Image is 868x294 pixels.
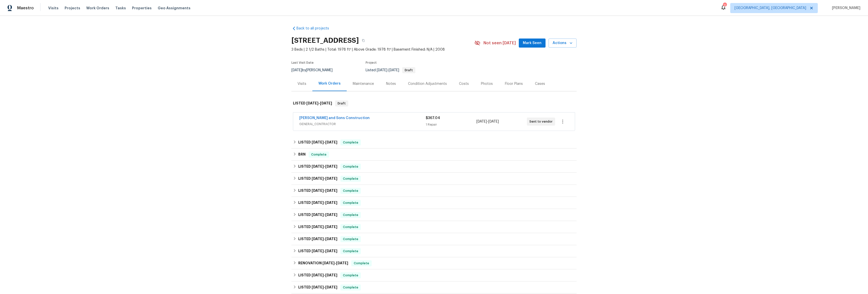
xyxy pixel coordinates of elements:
span: - [312,177,337,180]
span: [DATE] [325,213,337,216]
span: [DATE] [336,261,348,265]
h6: LISTED [298,224,337,230]
span: Actions [553,40,573,46]
div: 2 [723,3,726,8]
span: [DATE] [306,101,318,105]
span: Complete [341,164,360,169]
span: 3 Beds | 2 1/2 Baths | Total: 1978 ft² | Above Grade: 1978 ft² | Basement Finished: N/A | 2008 [291,47,474,52]
span: [DATE] [325,165,337,168]
div: Visits [297,81,306,86]
span: [DATE] [325,285,337,289]
span: - [312,249,337,253]
span: Maestro [17,6,34,11]
span: - [312,201,337,204]
div: Costs [459,81,469,86]
span: [DATE] [325,140,337,144]
span: [DATE] [377,68,387,72]
h6: LISTED [293,100,332,106]
div: LISTED [DATE]-[DATE]Complete [291,209,577,221]
h6: LISTED [298,272,337,278]
span: [DATE] [312,213,324,216]
div: Cases [535,81,545,86]
span: Tasks [115,6,126,10]
span: Complete [341,249,360,254]
span: - [312,189,337,192]
span: [DATE] [320,101,332,105]
span: [DATE] [312,177,324,180]
div: LISTED [DATE]-[DATE]Complete [291,221,577,233]
span: Complete [309,152,329,157]
span: - [312,225,337,229]
span: Complete [352,261,371,266]
div: LISTED [DATE]-[DATE]Complete [291,173,577,185]
button: Copy Address [359,36,368,45]
span: Draft [336,101,348,106]
span: [DATE] [312,237,324,241]
div: LISTED [DATE]-[DATE]Complete [291,233,577,245]
span: [DATE] [325,273,337,277]
span: [DATE] [325,249,337,253]
span: Not seen [DATE] [483,41,516,46]
span: - [306,101,332,105]
div: Photos [481,81,493,86]
div: 1 Repair [426,122,476,127]
span: [DATE] [325,237,337,241]
h2: [STREET_ADDRESS] [291,38,359,43]
h6: LISTED [298,200,337,206]
a: [PERSON_NAME] and Sons Construction [299,116,370,120]
button: Actions [549,39,577,48]
div: Floor Plans [505,81,523,86]
h6: LISTED [298,188,337,194]
span: - [476,119,499,124]
span: - [377,68,399,72]
span: [DATE] [325,201,337,204]
span: Visits [48,6,59,11]
span: - [322,261,348,265]
span: - [312,237,337,241]
h6: LISTED [298,176,337,182]
span: Geo Assignments [158,6,191,11]
h6: RENOVATION [298,260,348,266]
h6: BRN [298,152,306,158]
span: Project [366,61,377,64]
span: Complete [341,200,360,205]
span: Complete [341,176,360,181]
div: LISTED [DATE]-[DATE]Complete [291,185,577,197]
span: Complete [341,237,360,242]
span: Listed [366,68,415,72]
h6: LISTED [298,248,337,254]
div: LISTED [DATE]-[DATE]Complete [291,136,577,149]
span: Mark Seen [523,40,541,46]
span: [DATE] [322,261,335,265]
span: $367.04 [426,116,440,120]
div: LISTED [DATE]-[DATE]Complete [291,269,577,281]
div: Work Orders [318,81,341,86]
div: LISTED [DATE]-[DATE]Complete [291,161,577,173]
div: Notes [386,81,396,86]
div: RENOVATION [DATE]-[DATE]Complete [291,257,577,269]
span: Complete [341,225,360,230]
span: [DATE] [312,273,324,277]
div: by [PERSON_NAME] [291,67,339,73]
span: Properties [132,6,152,11]
div: Condition Adjustments [408,81,447,86]
span: - [312,285,337,289]
span: [DATE] [488,120,499,123]
div: LISTED [DATE]-[DATE]Complete [291,281,577,293]
span: Complete [341,140,360,145]
span: Complete [341,273,360,278]
span: [DATE] [476,120,487,123]
span: [DATE] [389,68,399,72]
h6: LISTED [298,164,337,170]
span: [DATE] [291,68,302,72]
div: BRN Complete [291,149,577,161]
div: LISTED [DATE]-[DATE]Draft [291,95,577,112]
h6: LISTED [298,236,337,242]
span: [DATE] [325,189,337,192]
span: [DATE] [312,225,324,229]
h6: LISTED [298,284,337,290]
span: Complete [341,285,360,290]
span: [GEOGRAPHIC_DATA], [GEOGRAPHIC_DATA] [735,6,806,11]
span: [PERSON_NAME] [830,6,860,11]
span: - [312,273,337,277]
